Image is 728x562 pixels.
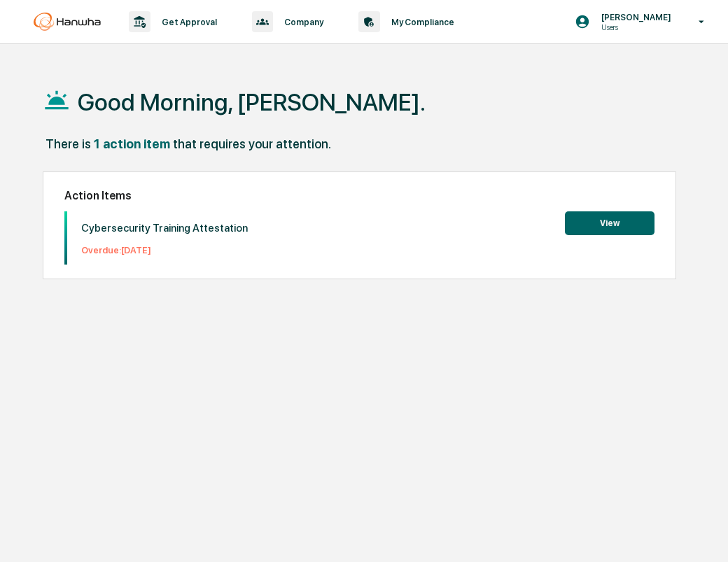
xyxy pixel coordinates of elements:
div: that requires your attention. [173,136,331,151]
p: [PERSON_NAME] [590,12,678,22]
a: View [565,216,654,229]
div: There is [45,136,91,151]
div: 1 action item [94,136,170,151]
button: View [565,211,654,235]
p: Overdue: [DATE] [81,245,248,255]
img: logo [34,13,101,31]
p: Company [273,17,330,27]
p: Cybersecurity Training Attestation [81,222,248,234]
p: My Compliance [380,17,461,27]
h1: Good Morning, [PERSON_NAME]. [78,88,426,116]
p: Users [590,22,678,32]
h2: Action Items [64,189,654,202]
p: Get Approval [150,17,224,27]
